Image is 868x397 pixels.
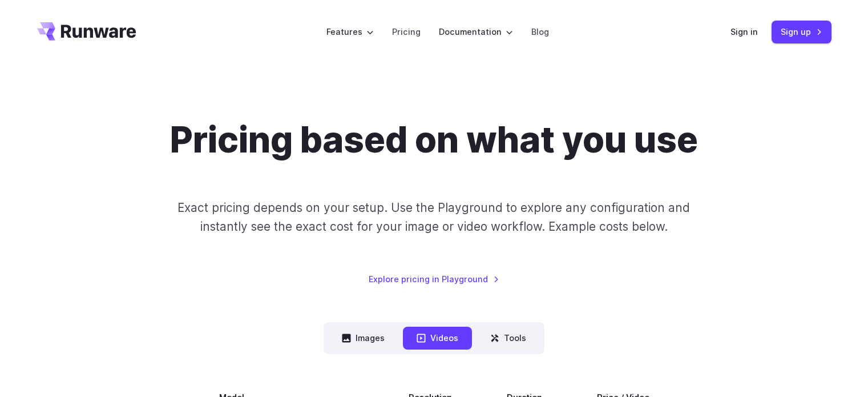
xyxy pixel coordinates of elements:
a: Sign up [772,21,831,43]
p: Exact pricing depends on your setup. Use the Playground to explore any configuration and instantl... [156,198,712,236]
label: Features [326,25,374,38]
a: Explore pricing in Playground [369,272,499,286]
button: Tools [477,327,540,349]
a: Sign in [730,25,758,38]
button: Images [328,327,398,349]
a: Pricing [392,25,421,38]
a: Blog [531,25,549,38]
button: Videos [403,327,472,349]
label: Documentation [439,25,513,38]
h1: Pricing based on what you use [170,119,698,162]
a: Go to / [37,22,136,41]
